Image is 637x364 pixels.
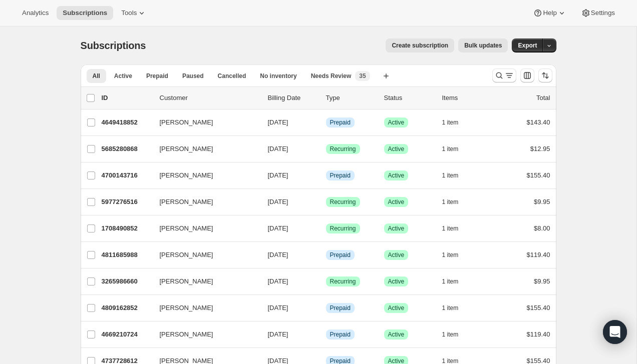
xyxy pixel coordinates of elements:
span: No inventory [260,72,296,80]
span: Active [388,277,405,285]
span: Bulk updates [464,41,502,49]
span: 1 item [442,251,459,259]
div: Items [442,93,492,103]
span: [DATE] [268,198,288,205]
span: $143.40 [527,118,550,126]
p: 3265986660 [102,276,152,286]
span: Subscriptions [81,40,146,51]
button: Search and filter results [492,68,516,82]
button: Create subscription [386,38,454,52]
p: 5977276516 [102,197,152,207]
span: Analytics [22,9,49,17]
span: [PERSON_NAME] [160,144,213,154]
button: Subscriptions [57,6,113,20]
span: [DATE] [268,224,288,232]
button: Settings [575,6,621,20]
p: 1708490852 [102,223,152,233]
div: 4649418852[PERSON_NAME][DATE]InfoPrepaidSuccessActive1 item$143.40 [102,115,550,129]
p: 5685280868 [102,144,152,154]
button: [PERSON_NAME] [154,167,254,183]
span: Active [388,118,405,126]
p: 4669210724 [102,329,152,339]
span: Export [518,41,537,49]
span: $155.40 [527,304,550,311]
span: $12.95 [530,145,550,152]
span: Create subscription [392,41,448,49]
span: $8.00 [534,224,550,232]
button: 1 item [442,327,470,341]
div: Type [326,93,376,103]
span: [PERSON_NAME] [160,276,213,286]
span: Recurring [330,198,356,206]
span: [DATE] [268,251,288,258]
button: Help [527,6,572,20]
span: Subscriptions [63,9,107,17]
span: [DATE] [268,171,288,179]
button: 1 item [442,142,470,156]
button: [PERSON_NAME] [154,114,254,130]
button: Customize table column order and visibility [520,68,534,82]
span: [PERSON_NAME] [160,250,213,260]
span: Prepaid [330,330,351,338]
span: Prepaid [330,251,351,259]
span: $9.95 [534,198,550,205]
button: Bulk updates [458,38,508,52]
div: 1708490852[PERSON_NAME][DATE]SuccessRecurringSuccessActive1 item$8.00 [102,221,550,235]
p: 4809162852 [102,303,152,313]
button: [PERSON_NAME] [154,247,254,263]
p: ID [102,93,152,103]
span: 1 item [442,304,459,312]
span: 1 item [442,118,459,126]
button: Analytics [16,6,55,20]
p: Billing Date [268,93,318,103]
button: 1 item [442,115,470,129]
span: $119.40 [527,330,550,338]
span: Paused [182,72,204,80]
span: 1 item [442,224,459,232]
span: Prepaid [330,304,351,312]
button: 1 item [442,195,470,209]
div: Open Intercom Messenger [603,320,627,344]
button: Create new view [378,69,394,83]
span: $119.40 [527,251,550,258]
button: [PERSON_NAME] [154,141,254,157]
span: [DATE] [268,277,288,285]
span: 35 [359,72,366,80]
span: Active [114,72,132,80]
span: Active [388,304,405,312]
span: Active [388,330,405,338]
div: 5685280868[PERSON_NAME][DATE]SuccessRecurringSuccessActive1 item$12.95 [102,142,550,156]
button: Export [512,38,543,52]
span: Tools [121,9,137,17]
p: Status [384,93,434,103]
span: 1 item [442,198,459,206]
span: Active [388,171,405,179]
button: [PERSON_NAME] [154,220,254,236]
div: 4809162852[PERSON_NAME][DATE]InfoPrepaidSuccessActive1 item$155.40 [102,301,550,315]
p: 4649418852 [102,117,152,127]
div: 4669210724[PERSON_NAME][DATE]InfoPrepaidSuccessActive1 item$119.40 [102,327,550,341]
span: [DATE] [268,304,288,311]
span: Help [543,9,556,17]
button: 1 item [442,221,470,235]
button: 1 item [442,301,470,315]
span: Prepaid [330,118,351,126]
button: [PERSON_NAME] [154,326,254,342]
button: Tools [115,6,153,20]
span: [PERSON_NAME] [160,170,213,180]
button: Sort the results [538,68,552,82]
span: [DATE] [268,118,288,126]
span: $155.40 [527,171,550,179]
span: Recurring [330,224,356,232]
span: Active [388,251,405,259]
div: 4811685988[PERSON_NAME][DATE]InfoPrepaidSuccessActive1 item$119.40 [102,248,550,262]
span: $9.95 [534,277,550,285]
span: Needs Review [311,72,352,80]
span: Recurring [330,145,356,153]
button: 1 item [442,168,470,182]
span: Active [388,198,405,206]
button: 1 item [442,274,470,288]
span: [DATE] [268,145,288,152]
span: Recurring [330,277,356,285]
div: IDCustomerBilling DateTypeStatusItemsTotal [102,93,550,103]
